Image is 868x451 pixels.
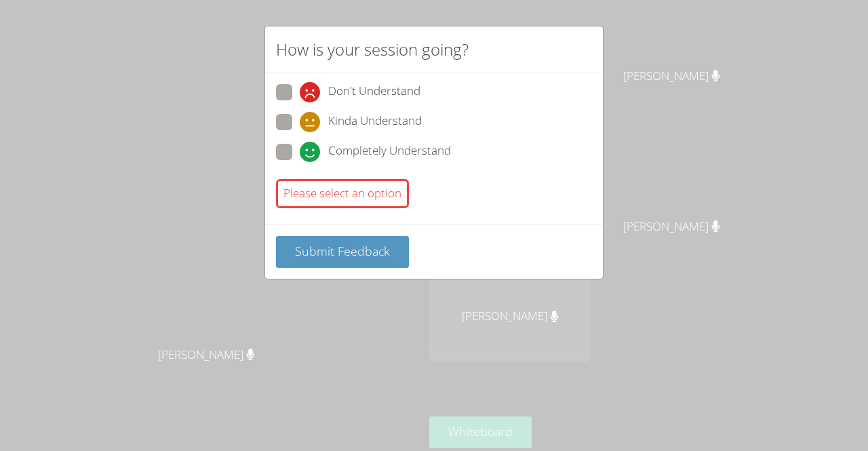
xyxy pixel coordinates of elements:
[276,37,469,62] h2: How is your session going?
[328,112,422,132] span: Kinda Understand
[276,179,409,208] div: Please select an option
[295,243,390,259] span: Submit Feedback
[328,142,451,162] span: Completely Understand
[276,236,409,268] button: Submit Feedback
[328,82,420,102] span: Don't Understand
